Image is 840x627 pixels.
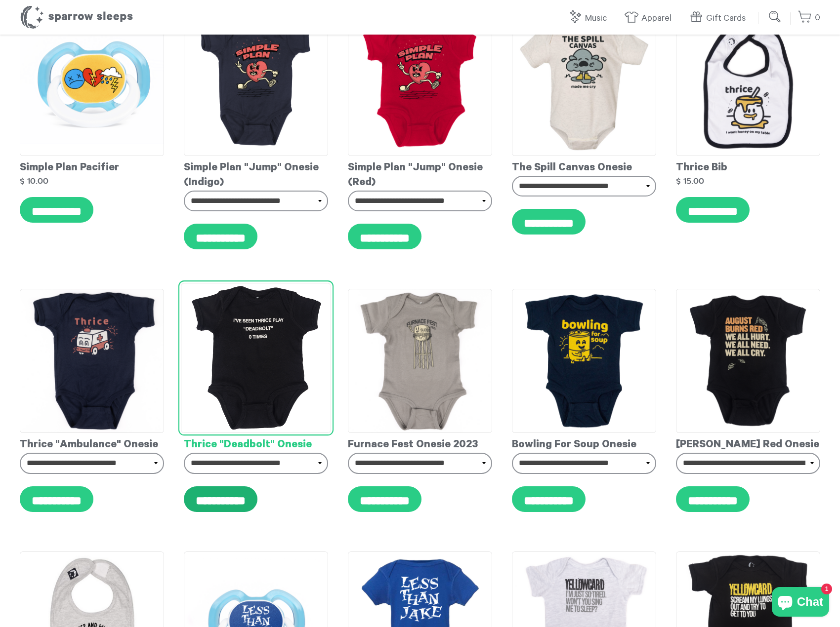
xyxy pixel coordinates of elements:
[184,12,328,156] img: sp-collection-05_grande.png
[676,177,704,185] strong: $ 15.00
[20,5,133,30] h1: Sparrow Sleeps
[20,289,164,433] img: Thrice-AmbulanceOnesie_grande.png
[624,8,676,29] a: Apparel
[512,12,656,156] img: the-spill-canvas-onesie_grande.png
[512,156,656,176] div: The Spill Canvas Onesie
[568,8,612,29] a: Music
[184,156,328,191] div: Simple Plan "Jump" Onesie (Indigo)
[20,433,164,453] div: Thrice "Ambulance" Onesie
[348,289,492,433] img: FurnaceFestOnesie_grande.png
[20,156,164,176] div: Simple Plan Pacifier
[348,156,492,191] div: Simple Plan "Jump" Onesie (Red)
[181,283,331,433] img: Thrice-DeadboltOnesie_grande.png
[676,156,820,176] div: Thrice Bib
[676,12,820,156] img: Thrice-Bib_grande.png
[348,12,492,156] img: sp-collection-04_grande.png
[348,433,492,453] div: Furnace Fest Onesie 2023
[184,433,328,453] div: Thrice "Deadbolt" Onesie
[512,433,656,453] div: Bowling For Soup Onesie
[689,8,751,29] a: Gift Cards
[769,587,832,619] inbox-online-store-chat: Shopify online store chat
[20,177,48,185] strong: $ 10.00
[765,7,785,27] input: Submit
[676,433,820,453] div: [PERSON_NAME] Red Onesie
[512,289,656,433] img: BowlingForSoup-Onesie_grande.jpg
[20,12,164,156] img: sp-collection-06_grande.png
[676,289,820,433] img: AugustBurnsRed-Onesie_grande.png
[798,7,820,29] a: 0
